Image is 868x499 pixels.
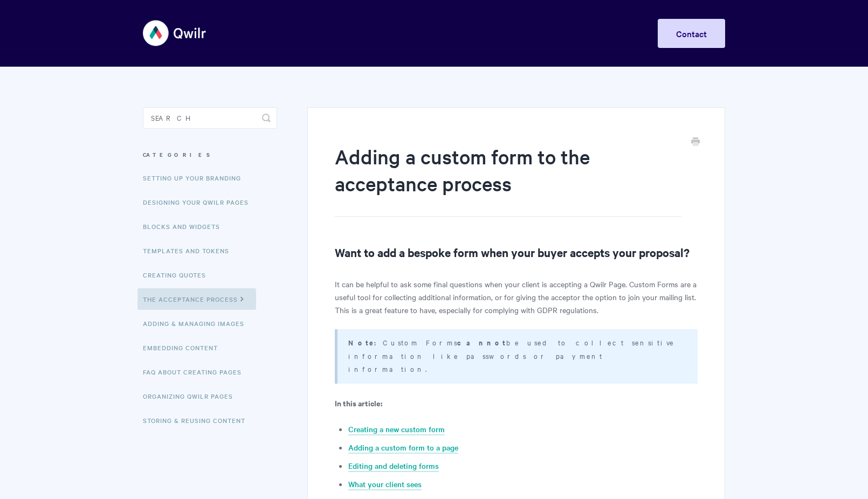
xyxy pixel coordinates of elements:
img: Qwilr Help Center [143,13,207,53]
strong: Note: [348,337,383,348]
a: What your client sees [348,479,422,490]
a: Adding & Managing Images [143,313,252,334]
a: FAQ About Creating Pages [143,361,250,383]
a: Editing and deleting forms [348,460,439,472]
a: Creating a new custom form [348,424,445,435]
a: Creating Quotes [143,264,214,286]
strong: In this article: [335,397,382,408]
a: Print this Article [691,136,700,148]
h2: Want to add a bespoke form when your buyer accepts your proposal? [335,244,698,261]
p: It can be helpful to ask some final questions when your client is accepting a Qwilr Page. Custom ... [335,278,698,316]
p: Custom Forms be used to collect sensitive information like passwords or payment information. [348,336,684,375]
a: The Acceptance Process [137,288,256,310]
a: Storing & Reusing Content [143,410,253,431]
a: Contact [658,19,725,48]
a: Adding a custom form to a page [348,442,458,454]
a: Blocks and Widgets [143,216,228,237]
strong: cannot [457,337,506,348]
a: Designing Your Qwilr Pages [143,191,257,213]
a: Organizing Qwilr Pages [143,385,241,407]
h1: Adding a custom form to the acceptance process [335,143,681,217]
a: Templates and Tokens [143,240,237,261]
input: Search [143,107,277,129]
a: Embedding Content [143,337,226,358]
h3: Categories [143,145,277,164]
a: Setting up your Branding [143,167,249,189]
